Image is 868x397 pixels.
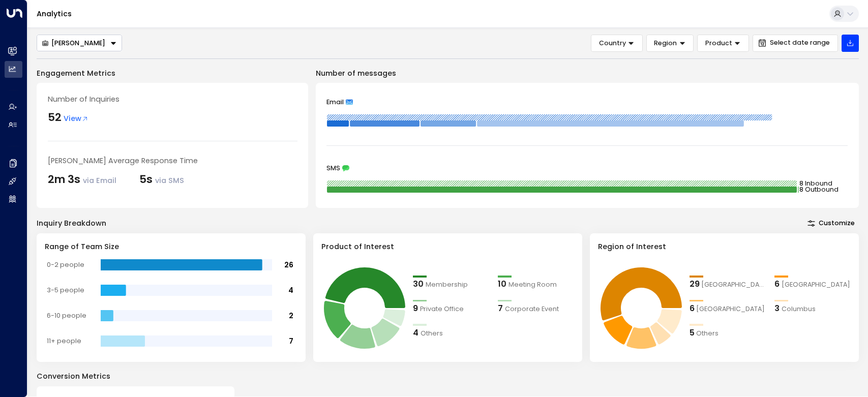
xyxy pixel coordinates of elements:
[690,302,695,315] div: 6
[774,278,780,290] div: 6
[799,179,832,188] tspan: 8 Inbound
[37,35,122,51] div: Button group with a nested menu
[705,39,732,48] span: Product
[690,327,766,339] div: 5Others
[48,94,297,105] div: Number of Inquiries
[696,329,719,339] span: Others
[701,280,765,290] span: Chicago
[782,280,850,290] span: Minneapolis
[646,35,694,52] button: Region
[774,278,851,290] div: 6Minneapolis
[498,278,506,290] div: 10
[37,68,308,79] p: Engagement Metrics
[753,35,838,52] button: Select date range
[37,218,106,229] div: Inquiry Breakdown
[803,217,859,230] button: Customize
[498,302,574,315] div: 7Corporate Event
[316,68,859,79] p: Number of messages
[690,278,700,290] div: 29
[774,302,851,315] div: 3Columbus
[47,337,81,346] tspan: 11+ people
[690,278,766,290] div: 29Chicago
[770,39,830,46] span: Select date range
[774,302,780,315] div: 3
[48,156,297,167] div: [PERSON_NAME] Average Response Time
[64,113,88,125] span: View
[48,109,62,126] div: 52
[289,336,293,346] tspan: 7
[413,327,489,339] div: 4Others
[421,329,443,339] span: Others
[48,171,116,188] div: 2m 3s
[413,327,418,339] div: 4
[45,241,297,253] h3: Range of Team Size
[413,302,418,315] div: 9
[690,327,695,339] div: 5
[47,286,84,295] tspan: 3-5 people
[413,278,424,290] div: 30
[498,278,574,290] div: 10Meeting Room
[654,39,677,48] span: Region
[420,304,464,314] span: Private Office
[696,304,765,314] span: Dallas
[155,175,184,186] span: via SMS
[498,302,503,315] div: 7
[413,302,489,315] div: 9Private Office
[690,302,766,315] div: 6Dallas
[326,99,344,106] span: Email
[37,9,72,19] a: Analytics
[508,280,557,290] span: Meeting Room
[599,39,626,48] span: Country
[591,35,642,52] button: Country
[37,35,122,51] button: [PERSON_NAME]
[289,311,293,321] tspan: 2
[83,175,116,186] span: via Email
[37,371,859,382] p: Conversion Metrics
[139,171,184,188] div: 5s
[598,241,851,253] h3: Region of Interest
[782,304,816,314] span: Columbus
[284,260,293,270] tspan: 26
[321,241,574,253] h3: Product of Interest
[697,35,749,52] button: Product
[505,304,559,314] span: Corporate Event
[426,280,468,290] span: Membership
[47,261,84,269] tspan: 0-2 people
[799,186,839,194] tspan: 8 Outbound
[288,285,293,295] tspan: 4
[42,39,105,47] div: [PERSON_NAME]
[413,278,489,290] div: 30Membership
[47,312,86,320] tspan: 6-10 people
[326,165,848,172] div: SMS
